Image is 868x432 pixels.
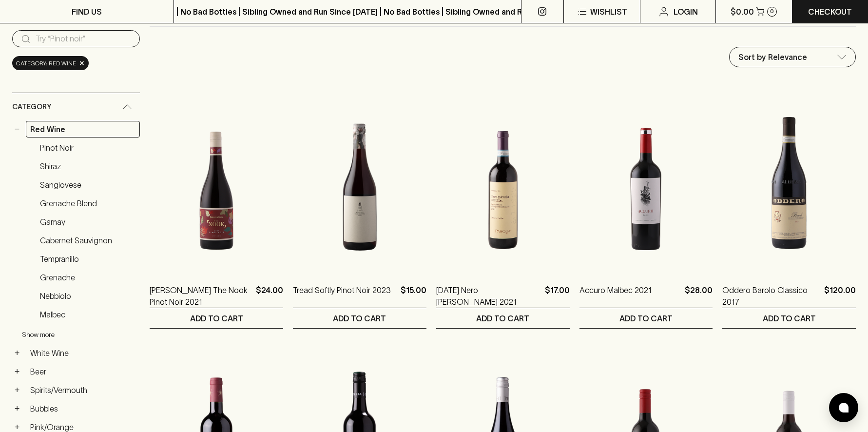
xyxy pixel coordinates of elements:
button: ADD TO CART [293,308,426,328]
a: [DATE] Nero [PERSON_NAME] 2021 [436,284,541,308]
a: Spirits/Vermouth [26,382,140,398]
a: Oddero Barolo Classico 2017 [722,284,820,308]
button: Show more [22,325,150,345]
span: Category: red wine [16,59,76,68]
button: ADD TO CART [579,308,713,328]
a: Pinot Noir [36,139,140,156]
a: Malbec [36,306,140,323]
button: − [12,124,22,134]
a: Bubbles [26,400,140,417]
a: Sangiovese [36,177,140,193]
button: + [12,422,22,432]
a: White Wine [26,345,140,361]
a: Shiraz [36,158,140,175]
p: $28.00 [685,284,713,308]
a: Accuro Malbec 2021 [579,284,652,308]
button: + [12,367,22,376]
a: Nebbiolo [36,288,140,304]
a: Cabernet Sauvignon [36,232,140,249]
a: Grenache Blend [36,195,140,212]
p: ADD TO CART [619,313,673,324]
img: Tread Softly Pinot Noir 2023 [293,99,426,270]
div: Sort by Relevance [730,47,855,67]
p: $24.00 [256,284,283,308]
p: 0 [770,9,774,14]
a: [PERSON_NAME] The Nook Pinot Noir 2021 [150,284,252,308]
span: Category [12,101,51,113]
img: bubble-icon [839,403,849,412]
button: + [12,348,22,358]
a: Tempranillo [36,251,140,267]
p: Wishlist [590,6,627,18]
p: $0.00 [731,6,754,18]
p: ADD TO CART [476,313,529,324]
p: $120.00 [824,284,856,308]
p: FIND US [72,6,102,18]
p: $17.00 [545,284,570,308]
img: Buller The Nook Pinot Noir 2021 [150,99,283,270]
img: Oddero Barolo Classico 2017 [722,99,856,270]
p: ADD TO CART [333,313,386,324]
a: Red Wine [26,121,140,137]
button: + [12,385,22,395]
p: Login [674,6,698,18]
p: $15.00 [401,284,426,308]
a: Grenache [36,269,140,286]
p: ADD TO CART [763,313,816,324]
img: Accuro Malbec 2021 [579,99,713,270]
p: Sort by Relevance [738,51,807,63]
input: Try “Pinot noir” [36,31,132,47]
span: × [79,58,85,68]
a: Gamay [36,214,140,230]
button: ADD TO CART [436,308,570,328]
a: Tread Softly Pinot Noir 2023 [293,284,391,308]
p: Checkout [808,6,852,18]
img: Pasqua Nero d'Avola 2021 [436,99,570,270]
p: ADD TO CART [190,313,243,324]
button: ADD TO CART [722,308,856,328]
div: Category [12,93,140,121]
a: Beer [26,363,140,380]
button: + [12,404,22,413]
button: ADD TO CART [150,308,283,328]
